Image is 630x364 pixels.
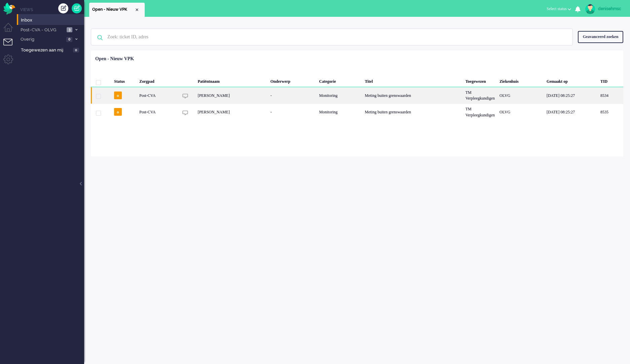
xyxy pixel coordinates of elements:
input: Zoek: ticket ID, adres [102,29,563,45]
div: - [268,87,317,104]
div: Categorie [317,74,362,87]
div: TM Verpleegkundigen [463,104,497,120]
div: Geavanceerd zoeken [578,31,623,43]
span: o [114,92,122,99]
li: Select status [542,2,575,17]
div: Onderwerp [268,74,317,87]
span: o [114,108,122,116]
span: Toegewezen aan mij [21,47,71,53]
div: Post-CVA [137,104,178,120]
div: Ziekenhuis [497,74,544,87]
div: Status [112,74,137,87]
div: Creëer ticket [58,3,68,13]
div: Post-CVA [137,87,178,104]
div: Toegewezen [463,74,497,87]
div: Open - Nieuw VPK [95,56,134,62]
div: TM Verpleegkundigen [463,87,497,104]
a: denisehmsc [584,4,623,14]
img: ic-search-icon.svg [91,29,109,46]
div: Meting buiten grenswaarden [362,87,463,104]
div: [DATE] 08:25:27 [544,87,598,104]
div: 8535 [598,104,623,120]
span: Inbox [21,17,84,24]
div: OLVG [497,87,544,104]
button: Select status [542,4,575,14]
span: Overig [20,36,64,43]
div: [PERSON_NAME] [195,87,268,104]
div: Meting buiten grenswaarden [362,104,463,120]
img: ic_chat_grey.svg [182,110,188,116]
img: avatar [585,4,595,14]
div: Gemaakt op [544,74,598,87]
div: - [268,104,317,120]
div: Titel [362,74,463,87]
img: flow_omnibird.svg [3,3,15,14]
span: 0 [66,37,72,42]
div: Close tab [134,7,140,12]
a: Toegewezen aan mij 0 [20,46,84,53]
a: Inbox [20,16,84,24]
span: Select status [547,6,567,11]
img: ic_chat_grey.svg [182,93,188,99]
div: 8535 [91,104,623,120]
li: Dashboard menu [3,23,19,38]
a: Omnidesk [3,4,15,9]
div: OLVG [497,104,544,120]
div: [PERSON_NAME] [195,104,268,120]
div: denisehmsc [598,5,623,12]
div: Patiëntnaam [195,74,268,87]
li: Admin menu [3,54,19,70]
span: 0 [73,48,79,53]
div: Zorgpad [137,74,178,87]
a: Quick Ticket [72,3,82,13]
span: 3 [67,27,72,32]
div: 8534 [598,87,623,104]
span: Open - Nieuw VPK [92,7,134,12]
div: TID [598,74,623,87]
li: View [89,3,145,17]
div: [DATE] 08:25:27 [544,104,598,120]
li: Views [20,7,84,12]
div: Monitoring [317,87,362,104]
span: Post-CVA - OLVG [20,27,65,33]
div: Monitoring [317,104,362,120]
li: Tickets menu [3,39,19,54]
div: 8534 [91,87,623,104]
